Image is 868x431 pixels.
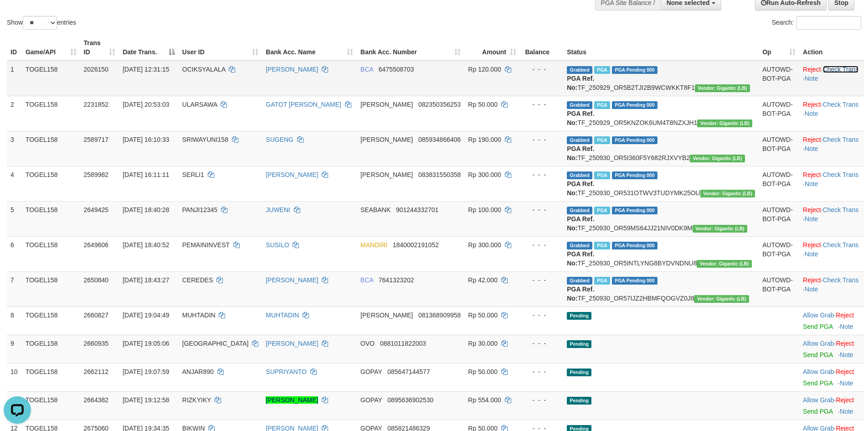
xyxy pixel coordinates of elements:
[84,171,109,178] span: 2589982
[7,96,22,131] td: 2
[759,131,799,166] td: AUTOWD-BOT-PGA
[357,35,464,61] th: Bank Acc. Number: activate to sort column ascending
[266,276,318,284] a: [PERSON_NAME]
[266,171,318,178] a: [PERSON_NAME]
[468,368,498,375] span: Rp 50.000
[823,276,859,284] a: Check Trans
[182,136,228,143] span: SRIWAYUNI158
[803,368,834,375] a: Allow Grab
[22,271,80,306] td: TOGEL158
[567,312,591,320] span: Pending
[22,61,80,96] td: TOGEL158
[567,277,592,285] span: Grabbed
[690,155,745,162] span: Vendor URL: https://dashboard.q2checkout.com/secure
[594,207,610,214] span: Marked by azecs1
[803,171,821,178] a: Reject
[360,312,413,319] span: [PERSON_NAME]
[803,323,832,330] a: Send PGA
[7,335,22,363] td: 9
[772,16,861,30] label: Search:
[84,312,109,319] span: 2660827
[799,131,864,166] td: · ·
[524,367,560,376] div: - - -
[563,131,759,166] td: TF_250930_OR5I360F5Y682RJXVYB2
[360,241,387,249] span: MANDIRI
[799,271,864,306] td: · ·
[84,206,109,213] span: 2649425
[360,340,375,347] span: OVO
[803,312,834,319] a: Allow Grab
[805,145,818,152] a: Note
[387,368,430,375] span: Copy 085647144577 to clipboard
[468,312,498,319] span: Rp 50.000
[803,408,832,415] a: Send PGA
[567,75,594,91] b: PGA Ref. No:
[697,119,752,127] span: Vendor URL: https://dashboard.q2checkout.com/secure
[84,396,109,404] span: 2664382
[803,241,821,249] a: Reject
[805,75,818,82] a: Note
[468,276,498,284] span: Rp 42.000
[418,312,461,319] span: Copy 081368909958 to clipboard
[823,206,859,213] a: Check Trans
[182,171,204,178] span: SERLI1
[393,241,439,249] span: Copy 1840002191052 to clipboard
[612,101,657,109] span: PGA Pending
[803,312,836,319] span: ·
[796,16,861,30] input: Search:
[387,396,433,404] span: Copy 0895636902530 to clipboard
[799,335,864,363] td: ·
[759,236,799,271] td: AUTOWD-BOT-PGA
[524,135,560,144] div: - - -
[22,335,80,363] td: TOGEL158
[123,171,169,178] span: [DATE] 16:11:11
[524,65,560,74] div: - - -
[803,340,834,347] a: Allow Grab
[7,61,22,96] td: 1
[182,101,217,108] span: ULARSAWA
[759,96,799,131] td: AUTOWD-BOT-PGA
[182,396,211,404] span: RIZKYIKY
[123,206,169,213] span: [DATE] 18:40:28
[594,277,610,285] span: Marked by azecs1
[799,35,864,61] th: Action
[360,396,382,404] span: GOPAY
[468,241,501,249] span: Rp 300.000
[22,201,80,236] td: TOGEL158
[803,206,821,213] a: Reject
[123,101,169,108] span: [DATE] 20:53:03
[123,66,169,73] span: [DATE] 12:31:15
[563,61,759,96] td: TF_250929_OR5B2TJI2B9WCWKKT8F1
[84,101,109,108] span: 2231852
[799,96,864,131] td: · ·
[805,180,818,187] a: Note
[7,35,22,61] th: ID
[179,35,262,61] th: User ID: activate to sort column ascending
[612,207,657,214] span: PGA Pending
[612,277,657,285] span: PGA Pending
[823,101,859,108] a: Check Trans
[360,66,373,73] span: BCA
[22,363,80,391] td: TOGEL158
[567,101,592,109] span: Grabbed
[823,241,859,249] a: Check Trans
[379,66,414,73] span: Copy 6475508703 to clipboard
[836,368,854,375] a: Reject
[803,368,836,375] span: ·
[759,35,799,61] th: Op: activate to sort column ascending
[840,408,853,415] a: Note
[4,4,31,31] button: Open LiveChat chat widget
[84,241,109,249] span: 2649606
[468,136,501,143] span: Rp 190.000
[803,101,821,108] a: Reject
[836,396,854,404] a: Reject
[823,136,859,143] a: Check Trans
[803,379,832,387] a: Send PGA
[563,201,759,236] td: TF_250930_OR59MS64JJ21NIV0DK9M
[840,379,853,387] a: Note
[418,136,461,143] span: Copy 085934866406 to clipboard
[799,363,864,391] td: ·
[524,205,560,214] div: - - -
[567,286,594,302] b: PGA Ref. No:
[594,171,610,179] span: Marked by azecs1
